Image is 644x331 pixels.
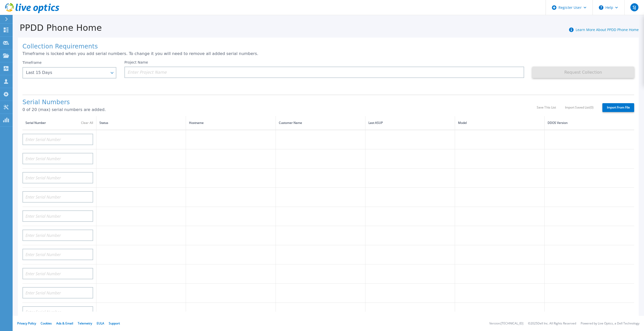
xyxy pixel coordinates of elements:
input: Enter Serial Number [22,134,93,145]
th: Last ASUP [365,116,455,130]
input: Enter Serial Number [22,249,93,260]
input: Enter Serial Number [22,153,93,164]
div: Last 15 Days [26,70,107,75]
label: Import From File [602,103,634,112]
li: Version: [TECHNICAL_ID] [489,322,523,325]
li: © 2025 Dell Inc. All Rights Reserved [528,322,576,325]
p: 0 of 20 (max) serial numbers are added. [22,107,537,112]
a: Cookies [41,321,52,325]
input: Enter Serial Number [22,287,93,298]
a: Telemetry [78,321,92,325]
input: Enter Serial Number [22,268,93,279]
span: SJ [633,5,636,9]
h1: Collection Requirements [22,43,634,50]
a: Support [109,321,120,325]
input: Enter Serial Number [22,191,93,203]
a: Learn More About PPDD Phone Home [576,27,639,32]
th: Status [96,116,186,130]
input: Enter Serial Number [22,230,93,241]
th: Hostname [186,116,276,130]
h1: PPDD Phone Home [13,23,102,33]
label: Project Name [124,61,148,64]
input: Enter Serial Number [22,210,93,222]
p: Timeframe is locked when you add serial numbers. To change it you will need to remove all added s... [22,51,634,56]
th: DDOS Version [545,116,634,130]
th: Model [455,116,545,130]
input: Enter Project Name [124,67,524,78]
input: Enter Serial Number [22,306,93,318]
input: Enter Serial Number [22,172,93,183]
h1: Serial Numbers [22,99,537,106]
a: Ads & Email [56,321,73,325]
th: Customer Name [276,116,365,130]
li: Powered by Live Optics, a Dell Technology [581,322,639,325]
a: Privacy Policy [17,321,36,325]
div: Serial Number [25,120,93,126]
button: Request Collection [532,67,634,78]
a: EULA [97,321,104,325]
label: Timeframe [22,61,42,65]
